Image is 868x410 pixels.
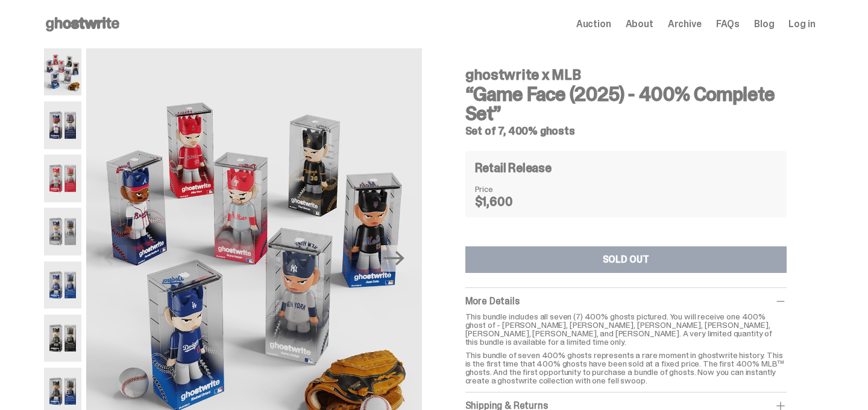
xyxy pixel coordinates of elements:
dt: Price [475,185,535,193]
button: Next [381,245,407,272]
h3: “Game Face (2025) - 400% Complete Set” [465,85,787,123]
img: 02-ghostwrite-mlb-game-face-complete-set-ronald-acuna-jr.png [44,101,82,149]
h5: Set of 7, 400% ghosts [465,126,787,136]
a: Auction [576,19,611,29]
a: About [626,19,653,29]
a: Log in [788,19,815,29]
h4: ghostwrite x MLB [465,68,787,82]
img: 04-ghostwrite-mlb-game-face-complete-set-aaron-judge.png [44,208,82,255]
a: Archive [668,19,702,29]
p: This bundle of seven 400% ghosts represents a rare moment in ghostwrite history. This is the firs... [465,351,787,385]
img: 03-ghostwrite-mlb-game-face-complete-set-bryce-harper.png [44,155,82,202]
img: 01-ghostwrite-mlb-game-face-complete-set.png [44,48,82,95]
p: This bundle includes all seven (7) 400% ghosts pictured. You will receive one 400% ghost of - [PE... [465,312,787,346]
a: FAQs [716,19,740,29]
dd: $1,600 [475,196,535,208]
h4: Retail Release [475,162,552,174]
button: SOLD OUT [465,246,787,273]
div: SOLD OUT [603,255,649,264]
img: 05-ghostwrite-mlb-game-face-complete-set-shohei-ohtani.png [44,261,82,309]
a: Blog [754,19,774,29]
span: More Details [465,295,520,307]
img: 06-ghostwrite-mlb-game-face-complete-set-paul-skenes.png [44,315,82,362]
